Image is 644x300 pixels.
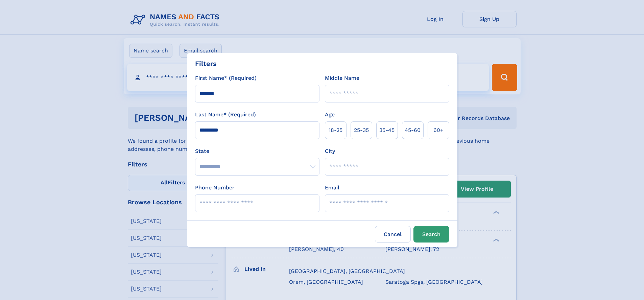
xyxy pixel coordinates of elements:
label: Middle Name [325,74,359,82]
label: Phone Number [195,184,235,192]
span: 25‑35 [354,126,369,134]
label: Last Name* (Required) [195,111,256,119]
label: Email [325,184,339,192]
div: Filters [195,59,217,69]
span: 35‑45 [379,126,395,134]
span: 60+ [433,126,444,134]
label: City [325,147,335,155]
label: Age [325,111,335,119]
label: First Name* (Required) [195,74,257,82]
label: Cancel [375,226,411,243]
span: 18‑25 [329,126,342,134]
button: Search [413,226,449,243]
label: State [195,147,319,155]
span: 45‑60 [405,126,421,134]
